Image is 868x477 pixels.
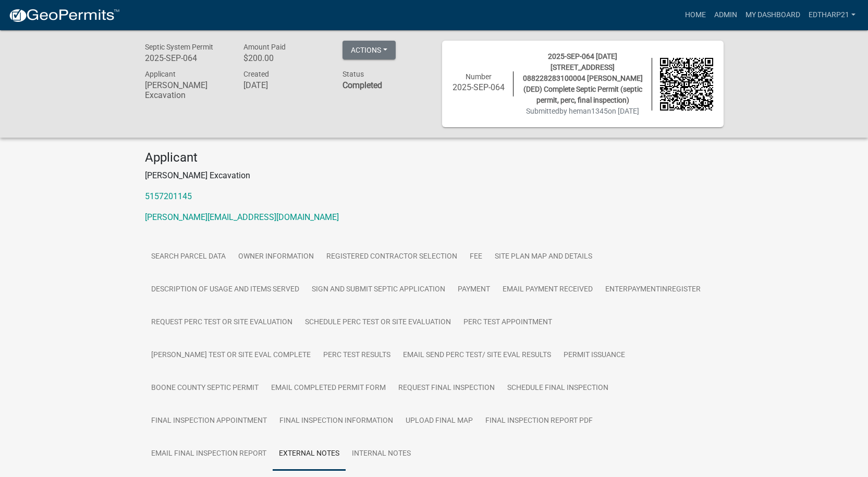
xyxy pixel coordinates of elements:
[599,273,707,307] a: EnterPaymentInRegister
[526,107,639,115] span: Submitted on [DATE]
[523,52,643,104] span: 2025-SEP-064 [DATE] [STREET_ADDRESS] 088228283100004 [PERSON_NAME] (DED) Complete Septic Permit (...
[479,405,599,438] a: Final Inspection Report PDF
[804,5,860,25] a: EdTharp21
[145,169,724,182] p: [PERSON_NAME] Excavation
[453,82,506,92] h6: 2025-SEP-064
[399,405,479,438] a: Upload final map
[305,273,451,307] a: Sign and Submit Septic Application
[343,80,382,90] strong: Completed
[681,5,710,25] a: Home
[557,339,631,372] a: Permit Issuance
[243,53,327,63] h6: $200.00
[145,70,176,78] span: Applicant
[273,405,399,438] a: Final Inspection Information
[299,306,457,339] a: Schedule Perc Test or Site Evaluation
[145,212,339,222] a: [PERSON_NAME][EMAIL_ADDRESS][DOMAIN_NAME]
[660,58,713,111] img: QR code
[243,80,327,90] h6: [DATE]
[346,437,417,471] a: Internal Notes
[145,339,317,372] a: [PERSON_NAME] Test or Site Eval Complete
[145,191,192,201] a: 5157201145
[343,70,364,78] span: Status
[320,240,463,274] a: Registered Contractor Selection
[710,5,741,25] a: Admin
[457,306,558,339] a: Perc Test Appointment
[145,150,724,165] h4: Applicant
[392,372,501,405] a: Request final inspection
[145,405,273,438] a: Final Inspection Appointment
[559,107,608,115] span: by heman1345
[232,240,320,274] a: Owner Information
[243,70,269,78] span: Created
[496,273,599,307] a: Email Payment Received
[451,273,496,307] a: Payment
[741,5,804,25] a: My Dashboard
[317,339,397,372] a: Perc Test Results
[145,240,232,274] a: Search Parcel Data
[145,306,299,339] a: Request perc test or site evaluation
[466,72,492,81] span: Number
[145,43,213,51] span: Septic System Permit
[243,43,286,51] span: Amount Paid
[145,372,265,405] a: Boone County Septic Permit
[488,240,598,274] a: Site Plan Map and Details
[145,273,305,307] a: Description of usage and Items Served
[145,53,228,63] h6: 2025-SEP-064
[145,437,273,471] a: Email Final Inspection Report
[343,41,396,59] button: Actions
[463,240,488,274] a: Fee
[397,339,557,372] a: Email Send Perc Test/ Site Eval Results
[145,80,228,100] h6: [PERSON_NAME] Excavation
[501,372,615,405] a: Schedule Final Inspection
[265,372,392,405] a: Email Completed Permit Form
[273,437,346,471] a: External Notes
